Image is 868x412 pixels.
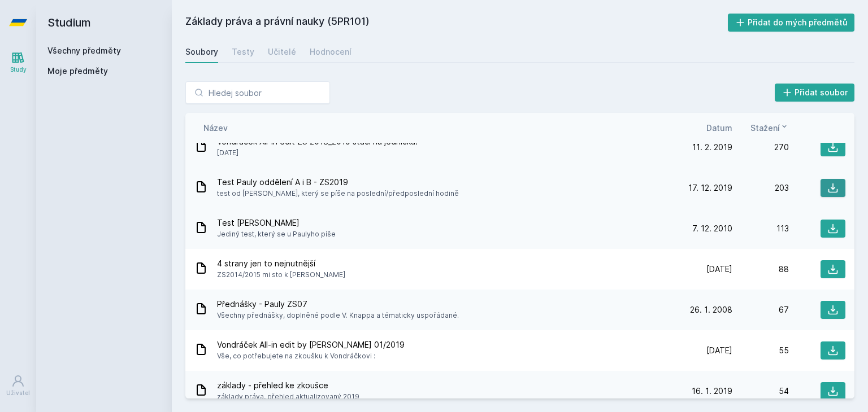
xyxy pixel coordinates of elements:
[6,389,30,397] div: Uživatel
[732,345,789,356] div: 55
[217,350,405,362] span: Vše, co potřebujete na zkoušku k Vondráčkovi :
[217,147,418,159] span: [DATE]
[732,182,789,194] div: 203
[47,46,121,55] a: Všechny předměty
[185,46,218,58] div: Soubory
[688,182,732,194] span: 17. 12. 2019
[47,65,108,77] span: Moje předměty
[692,385,732,397] span: 16. 1. 2019
[185,14,728,32] h2: Základy práva a právní nauky (5PR101)
[217,310,459,321] span: Všechny přednášky, doplněné podle V. Knappa a tématicky uspořádané.
[185,81,330,104] input: Hledej soubor
[232,46,254,58] div: Testy
[732,304,789,315] div: 67
[217,258,345,269] span: 4 strany jen to nejnutnější
[185,41,218,63] a: Soubory
[706,264,732,275] span: [DATE]
[268,46,296,58] div: Učitelé
[728,14,855,32] button: Přidat do mých předmětů
[217,217,336,229] span: Test [PERSON_NAME]
[706,345,732,356] span: [DATE]
[217,391,359,402] span: základy práva, přehled aktualizovaný 2019
[203,122,228,134] button: Název
[217,380,359,391] span: základy - přehled ke zkoušce
[217,299,459,310] span: Přednášky - Pauly ZS07
[217,177,459,188] span: Test Pauly oddělení A i B - ZS2019
[310,46,351,58] div: Hodnocení
[775,84,855,102] button: Přidat soubor
[217,339,405,350] span: Vondráček All-in edit by [PERSON_NAME] 01/2019
[750,122,780,134] span: Stažení
[732,385,789,397] div: 54
[750,122,789,134] button: Stažení
[732,223,789,234] div: 113
[692,142,732,153] span: 11. 2. 2019
[2,45,34,80] a: Study
[232,41,254,63] a: Testy
[692,223,732,234] span: 7. 12. 2010
[706,122,732,134] button: Datum
[690,304,732,315] span: 26. 1. 2008
[732,264,789,275] div: 88
[310,41,351,63] a: Hodnocení
[2,369,34,403] a: Uživatel
[217,188,459,199] span: test od [PERSON_NAME], který se píše na poslední/předposlední hodině
[10,65,27,74] div: Study
[268,41,296,63] a: Učitelé
[217,269,345,280] span: ZS2014/2015 mi sto k [PERSON_NAME]
[732,142,789,153] div: 270
[217,229,336,240] span: Jediný test, který se u Paulyho píše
